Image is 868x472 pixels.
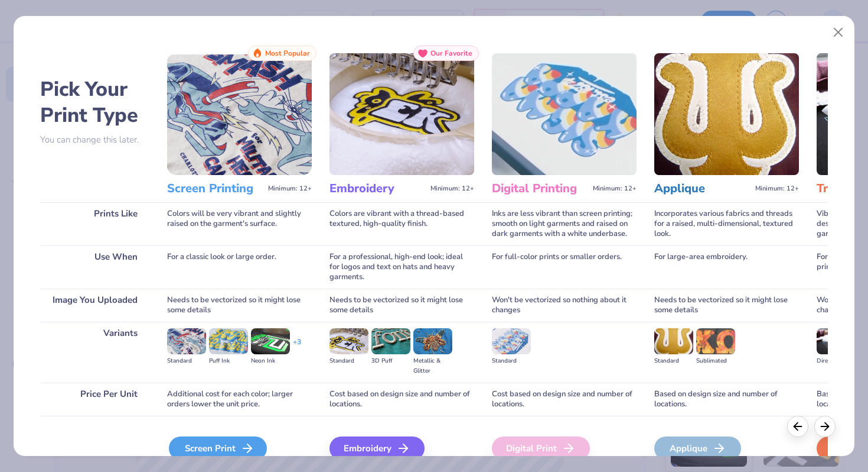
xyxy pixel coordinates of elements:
div: Won't be vectorized so nothing about it changes [492,289,637,322]
span: Most Popular [265,49,310,57]
div: Inks are less vibrant than screen printing; smooth on light garments and raised on dark garments ... [492,202,637,245]
span: Minimum: 12+ [755,185,799,193]
div: Needs to be vectorized so it might lose some details [329,289,474,322]
div: Colors are vibrant with a thread-based textured, high-quality finish. [329,202,474,245]
div: Puff Ink [209,356,248,366]
div: Standard [492,356,531,366]
div: Embroidery [329,437,425,460]
div: Based on design size and number of locations. [654,383,799,416]
img: Standard [654,328,693,354]
div: Cost based on design size and number of locations. [492,383,637,416]
img: Applique [654,53,799,175]
span: Our Favorite [430,49,472,57]
img: Metallic & Glitter [413,328,452,354]
div: Variants [40,322,149,383]
div: Needs to be vectorized so it might lose some details [167,289,312,322]
h3: Screen Printing [167,181,263,196]
span: Minimum: 12+ [268,185,312,193]
div: Additional cost for each color; larger orders lower the unit price. [167,383,312,416]
div: Standard [329,356,368,366]
div: Image You Uploaded [40,289,149,322]
div: Colors will be very vibrant and slightly raised on the garment's surface. [167,202,312,245]
h3: Applique [654,181,750,196]
span: Minimum: 12+ [430,185,474,193]
div: Metallic & Glitter [413,356,452,376]
div: Standard [654,356,693,366]
img: Puff Ink [209,328,248,354]
div: For large-area embroidery. [654,245,799,289]
span: Minimum: 12+ [593,185,637,193]
div: For full-color prints or smaller orders. [492,245,637,289]
div: + 3 [293,337,301,357]
button: Close [827,21,850,44]
img: Digital Printing [492,53,637,175]
div: For a professional, high-end look; ideal for logos and text on hats and heavy garments. [329,245,474,289]
div: Sublimated [696,356,735,366]
div: Neon Ink [251,356,290,366]
div: Standard [167,356,206,366]
div: Needs to be vectorized so it might lose some details [654,289,799,322]
img: 3D Puff [371,328,410,354]
img: Neon Ink [251,328,290,354]
img: Standard [329,328,368,354]
img: Screen Printing [167,53,312,175]
h3: Digital Printing [492,181,588,196]
div: Use When [40,245,149,289]
h3: Embroidery [329,181,426,196]
img: Standard [167,328,206,354]
div: Direct-to-film [817,356,856,366]
div: 3D Puff [371,356,410,366]
div: Prints Like [40,202,149,245]
div: Incorporates various fabrics and threads for a raised, multi-dimensional, textured look. [654,202,799,245]
div: Applique [654,437,741,460]
img: Sublimated [696,328,735,354]
div: For a classic look or large order. [167,245,312,289]
div: Cost based on design size and number of locations. [329,383,474,416]
div: Digital Print [492,437,590,460]
img: Direct-to-film [817,328,856,354]
img: Standard [492,328,531,354]
div: Price Per Unit [40,383,149,416]
div: Screen Print [169,437,267,460]
h2: Pick Your Print Type [40,76,149,128]
p: You can change this later. [40,135,149,145]
img: Embroidery [329,53,474,175]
